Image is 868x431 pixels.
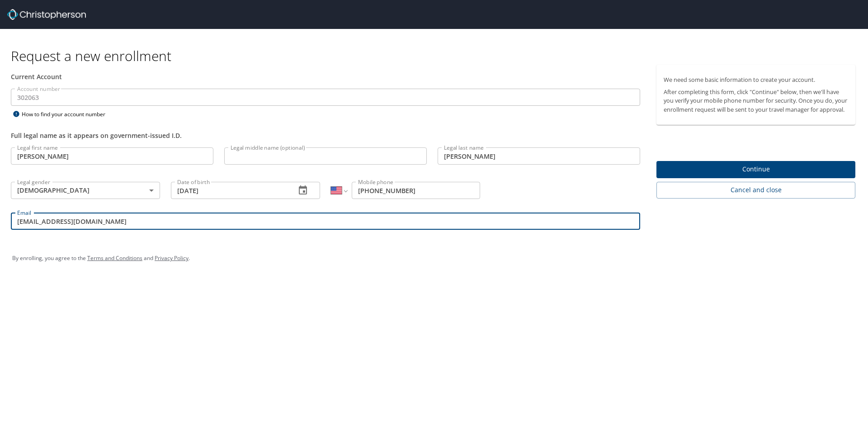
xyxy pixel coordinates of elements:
div: How to find your account number [11,109,124,120]
a: Privacy Policy [155,254,189,262]
div: Current Account [11,72,640,81]
img: cbt logo [7,9,86,20]
div: Full legal name as it appears on government-issued I.D. [11,131,640,140]
input: MM/DD/YYYY [171,182,288,199]
button: Continue [656,161,855,179]
input: Enter phone number [352,182,480,199]
span: Cancel and close [664,185,848,196]
div: By enrolling, you agree to the and . [12,247,856,270]
p: We need some basic information to create your account. [664,76,848,84]
button: Cancel and close [656,182,855,199]
h1: Request a new enrollment [11,47,863,65]
p: After completing this form, click "Continue" below, then we'll have you verify your mobile phone ... [664,88,848,114]
span: Continue [664,164,848,175]
div: [DEMOGRAPHIC_DATA] [11,182,160,199]
a: Terms and Conditions [87,254,142,262]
